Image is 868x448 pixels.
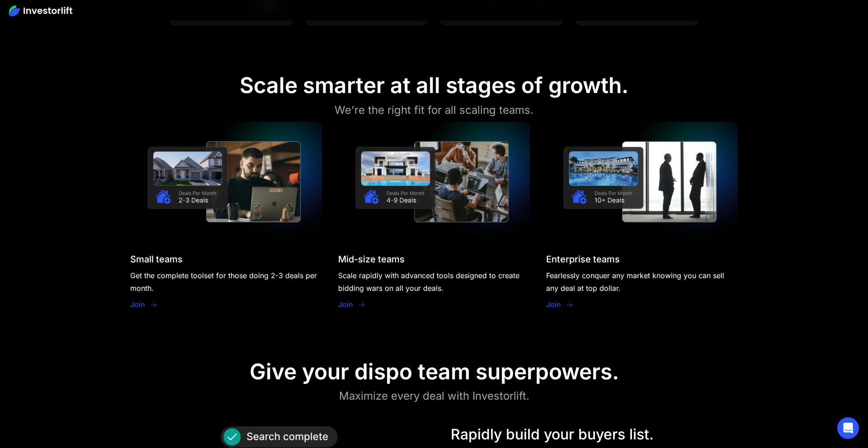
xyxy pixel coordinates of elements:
div: Maximize every deal with Investorlift. [339,388,529,404]
a: Join [130,299,145,310]
div: Scale smarter at all stages of growth. [240,72,628,98]
div: Enterprise teams [546,254,620,265]
div: Mid-size teams [338,254,405,265]
div: Get the complete toolset for those doing 2-3 deals per month. [130,269,322,294]
div: Scale rapidly with advanced tools designed to create bidding wars on all your deals. [338,269,530,294]
div: Open Intercom Messenger [837,417,859,439]
div: Small teams [130,254,183,265]
div: Give your dispo team superpowers. [250,359,619,385]
a: Join [546,299,561,310]
div: Rapidly build your buyers list. [451,424,684,445]
a: Join [338,299,353,310]
div: Fearlessly conquer any market knowing you can sell any deal at top dollar. [546,269,738,294]
div: We're the right fit for all scaling teams. [335,102,533,118]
